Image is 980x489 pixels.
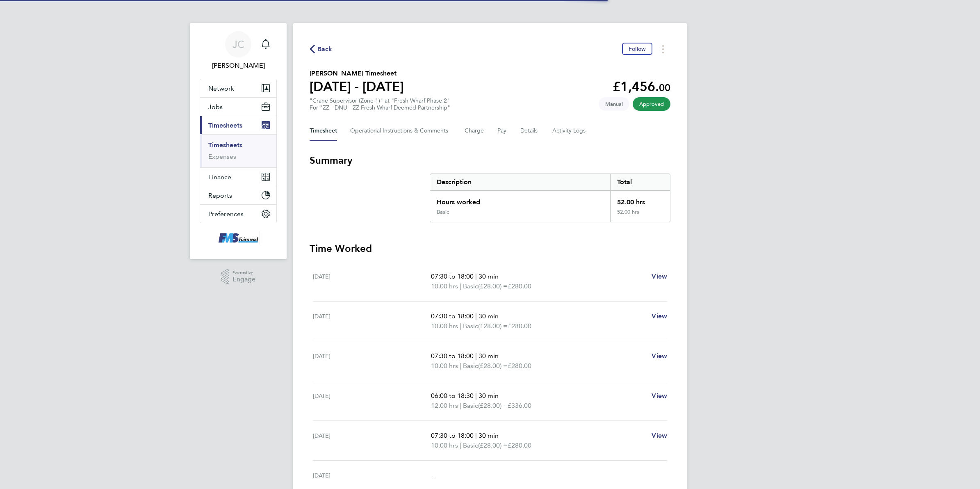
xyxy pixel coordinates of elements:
span: 07:30 to 18:00 [431,352,474,360]
span: | [460,282,461,290]
span: | [475,272,477,280]
span: 10.00 hrs [431,441,458,449]
button: Activity Logs [552,121,587,141]
a: View [652,391,667,401]
span: 30 min [479,432,499,439]
button: Back [310,44,333,54]
span: 10.00 hrs [431,282,458,290]
span: | [460,441,461,449]
div: 52.00 hrs [610,191,670,209]
a: Timesheets [208,141,242,149]
button: Timesheet [310,121,337,141]
span: View [652,312,667,320]
span: 06:00 to 18:30 [431,392,474,400]
span: Follow [629,45,646,53]
div: 52.00 hrs [610,209,670,222]
img: f-mead-logo-retina.png [217,231,260,244]
span: View [652,272,667,280]
span: Basic [463,321,478,331]
span: (£28.00) = [478,282,508,290]
button: Charge [465,121,484,141]
span: 12.00 hrs [431,402,458,409]
span: Basic [463,361,478,371]
a: Powered byEngage [221,269,256,285]
h3: Summary [310,154,670,167]
div: Basic [437,209,449,215]
span: (£28.00) = [478,441,508,449]
button: Network [200,79,276,97]
div: Summary [430,174,670,222]
span: Back [317,44,333,54]
span: 30 min [479,352,499,360]
span: Timesheets [208,121,242,129]
span: JC [232,39,244,50]
button: Pay [497,121,507,141]
span: 07:30 to 18:00 [431,272,474,280]
span: £280.00 [508,362,531,370]
a: View [652,311,667,321]
span: (£28.00) = [478,402,508,409]
button: Details [520,121,539,141]
span: View [652,432,667,439]
button: Follow [622,43,652,55]
button: Preferences [200,205,276,223]
span: (£28.00) = [478,362,508,370]
h1: [DATE] - [DATE] [310,78,404,95]
span: 07:30 to 18:00 [431,432,474,439]
nav: Main navigation [190,23,287,259]
div: [DATE] [313,431,431,450]
span: 00 [659,82,670,94]
div: [DATE] [313,311,431,331]
button: Timesheets Menu [656,43,670,55]
div: Timesheets [200,134,276,167]
span: Basic [463,401,478,411]
button: Reports [200,186,276,204]
button: Operational Instructions & Comments [350,121,451,141]
span: £280.00 [508,282,531,290]
div: [DATE] [313,272,431,291]
button: Finance [200,168,276,186]
span: View [652,352,667,360]
div: Hours worked [430,191,610,209]
span: 10.00 hrs [431,322,458,330]
span: Jobs [208,103,223,111]
span: Basic [463,281,478,291]
span: | [475,352,477,360]
div: "Crane Supervisor (Zone 1)" at "Fresh Wharf Phase 2" [310,97,450,111]
span: Finance [208,173,231,181]
div: [DATE] [313,351,431,371]
span: | [460,402,461,409]
span: (£28.00) = [478,322,508,330]
span: 30 min [479,272,499,280]
span: – [431,471,434,479]
span: £280.00 [508,322,531,330]
button: Jobs [200,98,276,116]
app-decimal: £1,456. [613,79,670,94]
span: This timesheet has been approved. [633,97,670,111]
a: View [652,431,667,441]
span: | [475,392,477,400]
span: Preferences [208,210,244,218]
span: £280.00 [508,441,531,449]
span: Joanne Conway [200,61,277,71]
span: Network [208,85,234,92]
div: [DATE] [313,391,431,411]
a: Expenses [208,153,236,160]
span: View [652,392,667,400]
span: Powered by [232,269,255,276]
h2: [PERSON_NAME] Timesheet [310,69,404,78]
span: 30 min [479,312,499,320]
a: JC[PERSON_NAME] [200,31,277,71]
span: | [475,432,477,439]
span: This timesheet was manually created. [599,97,629,111]
span: 07:30 to 18:00 [431,312,474,320]
span: 10.00 hrs [431,362,458,370]
span: Reports [208,192,232,199]
span: £336.00 [508,402,531,409]
span: Engage [232,276,255,283]
span: | [475,312,477,320]
a: View [652,272,667,281]
a: View [652,351,667,361]
div: [DATE] [313,471,431,480]
a: Go to home page [200,231,277,244]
